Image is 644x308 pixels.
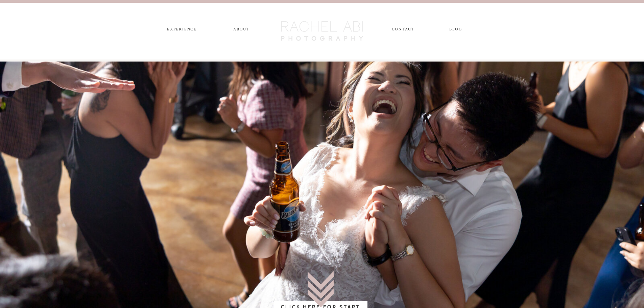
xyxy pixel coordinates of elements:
a: experience [164,27,200,34]
a: CONTACT [392,27,414,34]
a: blog [444,27,468,34]
a: ABOUT [232,27,251,34]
